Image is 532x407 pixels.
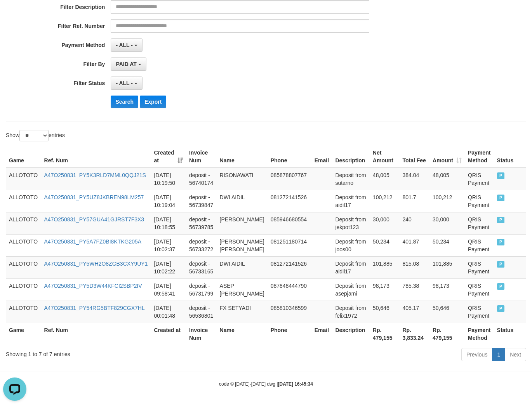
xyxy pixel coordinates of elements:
[217,190,268,212] td: DWI AIDIL
[186,256,217,278] td: deposit - 56733165
[116,61,136,67] span: PAID AT
[44,261,148,267] a: A47O250831_PY5WH2O8ZGB3CXY9UY1
[370,301,400,323] td: 50,646
[6,146,41,168] th: Game
[465,323,494,345] th: Payment Method
[217,278,268,301] td: ASEP [PERSON_NAME]
[151,278,186,301] td: [DATE] 09:58:41
[429,301,465,323] td: 50,646
[465,146,494,168] th: Payment Method
[399,190,429,212] td: 801.7
[465,256,494,278] td: QRIS Payment
[6,278,41,301] td: ALLOTOTO
[399,212,429,234] td: 240
[268,146,311,168] th: Phone
[311,146,332,168] th: Email
[399,146,429,168] th: Total Fee
[6,168,41,190] td: ALLOTOTO
[6,301,41,323] td: ALLOTOTO
[268,190,311,212] td: 081272141526
[111,57,146,71] button: PAID AT
[370,323,400,345] th: Rp. 479,155
[186,278,217,301] td: deposit - 56731799
[494,146,526,168] th: Status
[186,212,217,234] td: deposit - 56739785
[217,301,268,323] td: FX SETYADI
[332,323,369,345] th: Description
[465,234,494,256] td: QRIS Payment
[217,323,268,345] th: Name
[268,234,311,256] td: 081251180714
[186,168,217,190] td: deposit - 56740174
[497,261,505,268] span: PAID
[497,305,505,312] span: PAID
[465,168,494,190] td: QRIS Payment
[429,278,465,301] td: 98,173
[41,323,151,345] th: Ref. Num
[429,234,465,256] td: 50,234
[332,256,369,278] td: Deposit from aidil17
[429,190,465,212] td: 100,212
[399,234,429,256] td: 401.87
[44,172,146,178] a: A47O250831_PY5K3RLD7MML0QQJ21S
[151,301,186,323] td: [DATE] 00:01:48
[19,130,49,141] select: Showentries
[116,80,133,86] span: - ALL -
[429,256,465,278] td: 101,885
[116,42,133,48] span: - ALL -
[268,301,311,323] td: 085810346599
[332,234,369,256] td: Deposit from joos00
[370,190,400,212] td: 100,212
[217,256,268,278] td: DWI AIDIL
[268,168,311,190] td: 085878807767
[332,146,369,168] th: Description
[44,238,142,245] a: A47O250831_PY5A7FZ0BI8KTKG205A
[140,96,166,108] button: Export
[492,348,505,361] a: 1
[41,146,151,168] th: Ref. Num
[44,305,145,311] a: A47O250831_PY54RG5BTF829CGX7HL
[332,212,369,234] td: Deposit from jekpot123
[186,190,217,212] td: deposit - 56739847
[370,212,400,234] td: 30,000
[217,146,268,168] th: Name
[497,195,505,201] span: PAID
[6,234,41,256] td: ALLOTOTO
[311,323,332,345] th: Email
[3,3,26,26] button: Open LiveChat chat widget
[399,256,429,278] td: 815.08
[497,283,505,290] span: PAID
[217,168,268,190] td: RISONAWATI
[370,146,400,168] th: Net Amount
[151,234,186,256] td: [DATE] 10:02:37
[151,323,186,345] th: Created at
[151,146,186,168] th: Created at: activate to sort column ascending
[6,212,41,234] td: ALLOTOTO
[429,323,465,345] th: Rp. 479,155
[151,190,186,212] td: [DATE] 10:19:04
[465,301,494,323] td: QRIS Payment
[151,256,186,278] td: [DATE] 10:02:22
[111,38,142,52] button: - ALL -
[465,190,494,212] td: QRIS Payment
[429,168,465,190] td: 48,005
[186,146,217,168] th: Invoice Num
[332,168,369,190] td: Deposit from sutarno
[497,239,505,245] span: PAID
[186,323,217,345] th: Invoice Num
[268,323,311,345] th: Phone
[111,96,138,108] button: Search
[268,256,311,278] td: 081272141526
[151,212,186,234] td: [DATE] 10:18:55
[44,216,144,223] a: A47O250831_PY57GUA41GJRST7F3X3
[186,234,217,256] td: deposit - 56733272
[6,347,216,358] div: Showing 1 to 7 of 7 entries
[44,283,142,289] a: A47O250831_PY5D3W44KFCI2SBP2IV
[6,190,41,212] td: ALLOTOTO
[6,256,41,278] td: ALLOTOTO
[465,278,494,301] td: QRIS Payment
[497,217,505,223] span: PAID
[505,348,526,361] a: Next
[332,278,369,301] td: Deposit from asepjami
[429,146,465,168] th: Amount: activate to sort column ascending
